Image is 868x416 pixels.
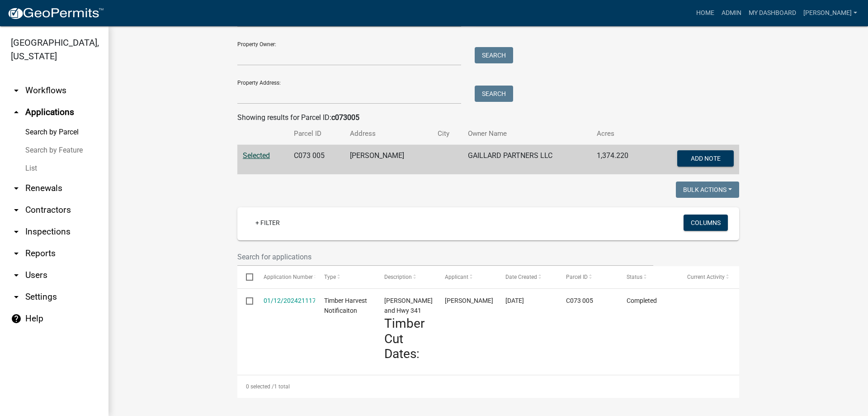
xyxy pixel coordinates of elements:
span: Timber Harvest Notificaiton [324,297,367,315]
datatable-header-cell: Date Created [497,266,557,288]
a: My Dashboard [745,5,800,22]
a: [PERSON_NAME] [800,5,861,22]
i: arrow_drop_down [11,183,22,194]
h3: Timber Cut Dates: [384,316,428,362]
datatable-header-cell: Parcel ID [557,266,618,288]
span: Rachel Carroll [445,297,493,304]
a: Selected [243,151,270,160]
div: ( ) [264,296,307,306]
datatable-header-cell: Type [315,266,376,288]
span: Type [324,274,336,280]
span: Application Number [264,274,313,280]
button: Search [475,86,513,102]
td: 1,374.220 [591,145,649,175]
a: Home [693,5,718,22]
datatable-header-cell: Application Number [255,266,315,288]
span: Applicant [445,274,468,280]
td: [PERSON_NAME] [344,145,432,175]
span: C073 005 [566,297,593,304]
th: Acres [591,123,649,144]
span: Status [627,274,642,280]
th: Address [344,123,432,144]
td: C073 005 [288,145,344,175]
button: Search [475,47,513,63]
i: arrow_drop_down [11,270,22,281]
span: 01/12/2024 [505,297,524,304]
button: Add Note [677,150,734,167]
i: help [11,313,22,324]
td: GAILLARD PARTNERS LLC [462,145,591,175]
span: Date Created [505,274,537,280]
input: Search for applications [237,248,653,266]
i: arrow_drop_down [11,226,22,237]
i: arrow_drop_down [11,292,22,302]
datatable-header-cell: Description [376,266,436,288]
span: Parcel ID [566,274,588,280]
i: arrow_drop_down [11,205,22,215]
div: Showing results for Parcel ID: [237,112,739,123]
a: Admin [718,5,745,22]
th: City [432,123,462,144]
strong: c073005 [331,113,359,122]
div: 1 total [237,375,739,398]
span: 0 selected / [246,383,274,390]
a: 01/12/2024211175 [264,297,320,304]
button: Columns [684,215,728,231]
i: arrow_drop_down [11,248,22,259]
datatable-header-cell: Applicant [436,266,497,288]
datatable-header-cell: Status [618,266,679,288]
span: Add Note [690,155,720,162]
th: Parcel ID [288,123,344,144]
th: Owner Name [462,123,591,144]
i: arrow_drop_up [11,107,22,118]
button: Bulk Actions [676,182,739,198]
a: + Filter [248,215,287,231]
i: arrow_drop_down [11,85,22,96]
span: Description [384,274,412,280]
datatable-header-cell: Current Activity [679,266,739,288]
span: Completed [627,297,657,304]
span: Jackson Rd and Hwy 341Timber Cut Dates: [384,297,433,362]
span: Current Activity [687,274,725,280]
datatable-header-cell: Select [237,266,255,288]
